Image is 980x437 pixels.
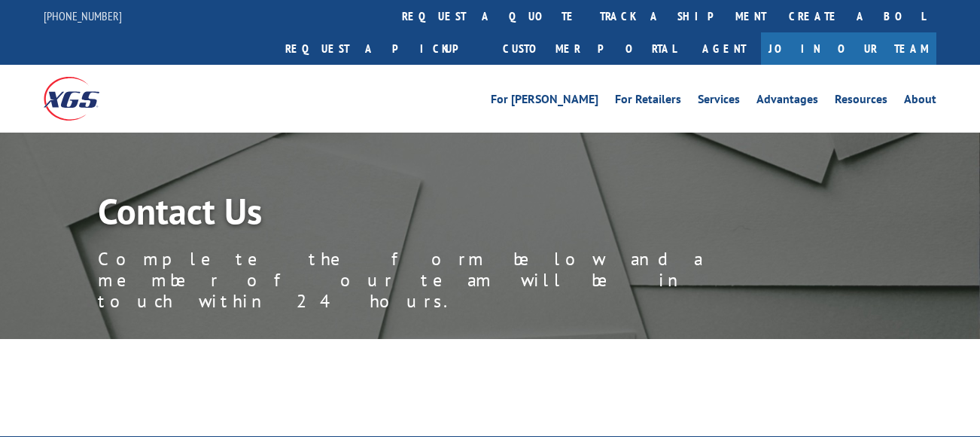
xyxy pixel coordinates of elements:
a: Join Our Team [761,32,936,65]
a: Customer Portal [492,32,687,65]
a: Resources [835,93,887,110]
a: Request a pickup [274,32,492,65]
a: Advantages [756,93,818,110]
a: Services [698,93,740,110]
h1: Contact Us [98,193,775,237]
a: For [PERSON_NAME] [491,93,598,110]
a: For Retailers [615,93,681,110]
p: Complete the form below and a member of our team will be in touch within 24 hours. [98,249,775,312]
a: About [904,93,936,110]
a: Agent [687,32,761,65]
a: [PHONE_NUMBER] [44,8,122,23]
